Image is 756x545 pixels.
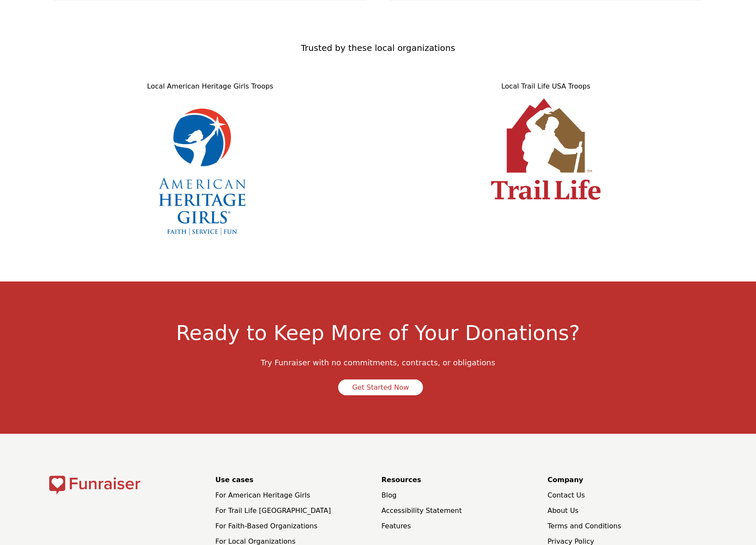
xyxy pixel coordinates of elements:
a: For Faith-Based Organizations [215,522,318,530]
strong: Company [548,475,707,485]
a: Get Started Now [338,379,423,395]
a: For American Heritage Girls [215,491,310,499]
a: About Us [548,506,578,515]
a: Blog [381,491,396,499]
h2: Trusted by these local organizations [49,42,707,54]
strong: Use cases [215,475,375,485]
img: American Heritage Girls Logo [147,98,257,240]
img: Trail Life USA Logo [491,98,601,199]
a: Terms and Conditions [548,522,621,530]
p: Try Funraiser with no commitments, contracts, or obligations [49,357,707,369]
a: Accessibility Statement [381,506,462,515]
h2: Ready to Keep More of Your Donations? [49,323,707,357]
img: Logo [49,475,140,495]
a: Features [381,522,411,530]
a: For Trail Life [GEOGRAPHIC_DATA] [215,506,331,515]
a: Contact Us [548,491,585,499]
p: Local American Heritage Girls Troops [147,81,274,92]
p: Local Trail Life USA Troops [491,81,601,92]
strong: Resources [381,475,541,485]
